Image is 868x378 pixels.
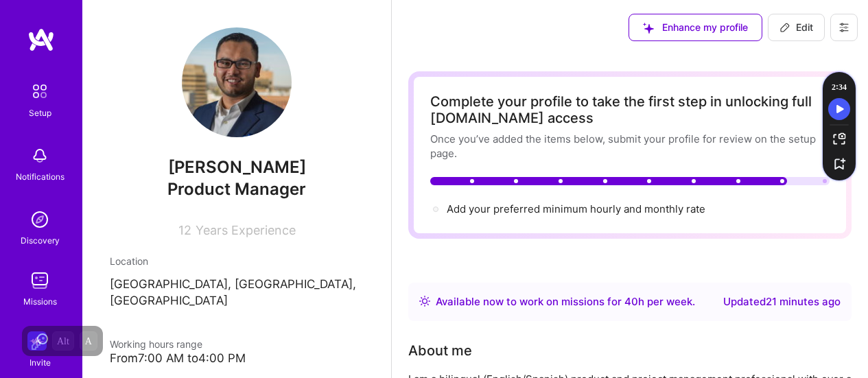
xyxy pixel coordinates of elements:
[196,223,296,237] span: Years Experience
[436,294,695,310] div: Available now to work on missions for h per week .
[408,340,472,361] div: About me
[110,276,364,309] p: [GEOGRAPHIC_DATA], [GEOGRAPHIC_DATA], [GEOGRAPHIC_DATA]
[26,142,54,169] img: bell
[167,179,306,199] span: Product Manager
[779,21,813,34] span: Edit
[110,338,202,350] span: Working hours range
[29,106,51,120] div: Setup
[21,233,60,248] div: Discovery
[25,77,54,106] img: setup
[723,294,841,310] div: Updated 21 minutes ago
[182,27,292,137] img: User Avatar
[430,93,830,126] div: Complete your profile to take the first step in unlocking full [DOMAIN_NAME] access
[447,202,705,215] span: Add your preferred minimum hourly and monthly rate
[178,223,191,237] span: 12
[26,267,54,294] img: teamwork
[110,254,364,268] div: Location
[27,27,55,52] img: logo
[768,14,825,41] button: Edit
[16,169,64,184] div: Notifications
[419,296,430,307] img: Availability
[110,351,364,366] div: From 7:00 AM to 4:00 PM
[30,355,51,370] div: Invite
[26,206,54,233] img: discovery
[110,157,364,178] span: [PERSON_NAME]
[430,132,830,161] div: Once you’ve added the items below, submit your profile for review on the setup page.
[624,295,638,308] span: 40
[23,294,57,309] div: Missions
